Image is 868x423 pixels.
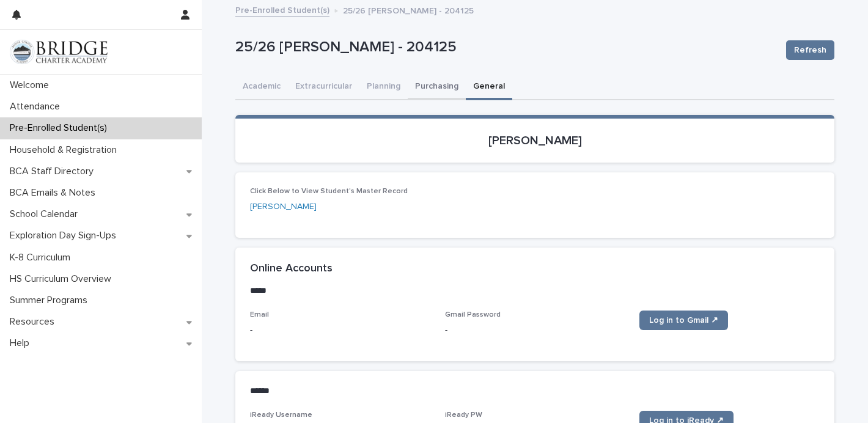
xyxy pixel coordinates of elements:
[5,166,103,177] p: BCA Staff Directory
[5,337,39,349] p: Help
[5,208,87,220] p: School Calendar
[445,411,482,419] span: iReady PW
[5,295,97,306] p: Summer Programs
[288,75,359,100] button: Extracurricular
[235,39,776,56] p: 25/26 [PERSON_NAME] - 204125
[408,75,466,100] button: Purchasing
[5,187,105,199] p: BCA Emails & Notes
[250,311,269,318] span: Email
[5,79,59,91] p: Welcome
[250,188,408,195] span: Click Below to View Student's Master Record
[343,3,474,17] p: 25/26 [PERSON_NAME] - 204125
[786,40,834,60] button: Refresh
[794,44,826,56] span: Refresh
[235,2,329,17] a: Pre-Enrolled Student(s)
[466,75,512,100] button: General
[445,324,625,337] p: -
[5,144,127,156] p: Household & Registration
[250,133,820,148] p: [PERSON_NAME]
[5,316,64,328] p: Resources
[250,324,430,337] p: -
[445,311,501,318] span: Gmail Password
[250,411,312,419] span: iReady Username
[250,262,333,276] h2: Online Accounts
[250,200,317,213] a: [PERSON_NAME]
[5,101,70,112] p: Attendance
[10,40,108,64] img: V1C1m3IdTEidaUdm9Hs0
[235,75,288,100] button: Academic
[5,230,126,241] p: Exploration Day Sign-Ups
[359,75,408,100] button: Planning
[5,273,121,285] p: HS Curriculum Overview
[5,122,117,134] p: Pre-Enrolled Student(s)
[649,316,718,325] span: Log in to Gmail ↗
[639,311,728,330] a: Log in to Gmail ↗
[5,252,80,263] p: K-8 Curriculum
